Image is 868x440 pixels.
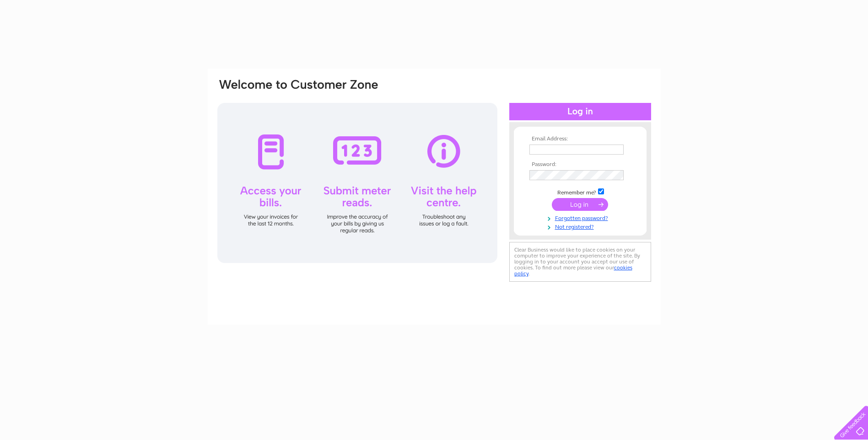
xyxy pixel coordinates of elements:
[509,242,651,282] div: Clear Business would like to place cookies on your computer to improve your experience of the sit...
[527,136,633,142] th: Email Address:
[527,161,633,168] th: Password:
[529,222,633,231] a: Not registered?
[552,198,608,211] input: Submit
[514,264,632,277] a: cookies policy
[527,187,633,196] td: Remember me?
[529,213,633,222] a: Forgotten password?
